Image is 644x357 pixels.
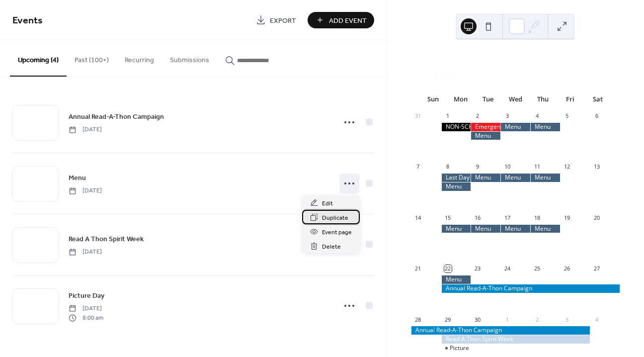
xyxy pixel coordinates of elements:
[474,265,481,272] div: 23
[329,15,367,26] span: Add Event
[444,316,452,323] div: 29
[69,234,144,245] span: Read A Thon Spirit Week
[441,344,471,353] div: Picture Day
[411,326,590,335] div: Annual Read-A-Thon Campaign
[500,123,530,131] div: Menu
[471,123,500,131] div: Emergency Food Kits are Due Today!
[503,265,511,272] div: 24
[563,214,570,221] div: 19
[584,89,612,109] div: Sat
[503,112,511,120] div: 3
[471,225,500,233] div: Menu
[419,89,447,109] div: Sun
[474,112,481,120] div: 2
[69,313,103,322] span: 8:00 am
[533,214,541,221] div: 18
[533,163,541,171] div: 11
[414,265,422,272] div: 21
[530,225,560,233] div: Menu
[503,316,511,323] div: 1
[471,132,500,140] div: Menu
[444,112,452,120] div: 1
[414,112,422,120] div: 31
[593,265,600,272] div: 27
[557,89,584,109] div: Fri
[441,335,590,344] div: Read A Thon Spirit Week
[411,53,620,65] div: [DATE]
[69,111,164,122] a: Annual Read-A-Thon Campaign
[500,174,530,182] div: Menu
[503,214,511,221] div: 17
[270,15,296,26] span: Export
[563,265,570,272] div: 26
[503,163,511,171] div: 10
[308,12,374,28] button: Add Event
[563,316,570,323] div: 3
[69,304,103,313] span: [DATE]
[69,186,102,195] span: [DATE]
[474,316,481,323] div: 30
[441,284,620,293] div: Annual Read-A-Thon Campaign
[117,40,162,76] button: Recurring
[530,174,560,182] div: Menu
[593,214,600,221] div: 20
[533,112,541,120] div: 4
[414,316,422,323] div: 28
[322,227,352,238] span: Event page
[500,225,530,233] div: Menu
[441,174,471,182] div: Last Day to Place Scholastic Book Orders
[441,275,471,284] div: Menu
[322,198,333,209] span: Edit
[444,214,452,221] div: 15
[533,265,541,272] div: 25
[441,123,471,131] div: NON-SCHOOL DAY
[563,163,570,171] div: 12
[10,40,67,77] button: Upcoming (4)
[593,112,600,120] div: 6
[441,225,471,233] div: Menu
[529,89,557,109] div: Thu
[69,290,104,301] a: Picture Day
[533,316,541,323] div: 2
[414,163,422,171] div: 7
[322,213,348,223] span: Duplicate
[530,123,560,131] div: Menu
[444,163,452,171] div: 8
[441,182,471,191] div: Menu
[502,89,529,109] div: Wed
[471,174,500,182] div: Menu
[593,316,600,323] div: 4
[474,89,501,109] div: Tue
[414,214,422,221] div: 14
[444,265,452,272] div: 22
[474,214,481,221] div: 16
[12,11,43,30] span: Events
[69,248,102,257] span: [DATE]
[563,112,570,120] div: 5
[69,172,86,183] a: Menu
[450,344,482,353] div: Picture Day
[69,112,164,122] span: Annual Read-A-Thon Campaign
[67,40,117,76] button: Past (100+)
[69,233,144,245] a: Read A Thon Spirit Week
[474,163,481,171] div: 9
[162,40,217,76] button: Submissions
[69,173,86,183] span: Menu
[69,125,102,134] span: [DATE]
[593,163,600,171] div: 13
[248,12,304,28] a: Export
[322,242,341,252] span: Delete
[447,89,474,109] div: Mon
[69,291,104,301] span: Picture Day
